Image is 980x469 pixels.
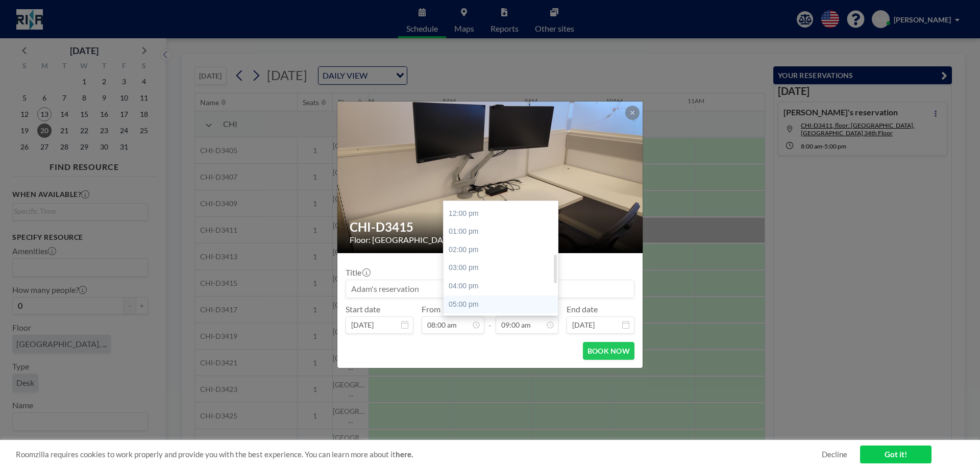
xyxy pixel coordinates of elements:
label: Title [346,267,370,278]
span: Roomzilla requires cookies to work properly and provide you with the best experience. You can lea... [16,450,822,459]
a: Got it! [860,446,932,463]
div: 04:00 pm [444,277,563,295]
div: 02:00 pm [444,241,563,259]
a: here. [396,450,413,459]
button: BOOK NOW [583,342,634,360]
label: End date [567,304,598,314]
span: - [488,308,492,330]
span: Floor: [GEOGRAPHIC_DATA], ... [350,235,462,245]
h2: CHI-D3415 [350,219,631,235]
input: Adam's reservation [346,280,634,298]
img: 537.png [337,91,644,263]
div: 01:00 pm [444,223,563,241]
div: 05:00 pm [444,295,563,314]
label: Start date [346,304,380,314]
div: 12:00 pm [444,205,563,223]
label: From [422,304,440,314]
a: Decline [822,450,847,459]
div: 03:00 pm [444,259,563,277]
div: 06:00 pm [444,313,563,332]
